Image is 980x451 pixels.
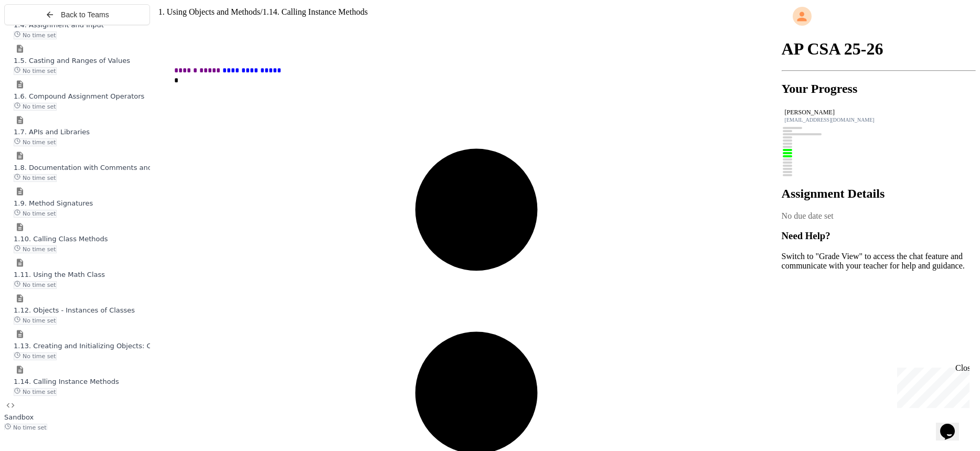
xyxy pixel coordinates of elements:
span: No time set [14,317,57,325]
span: No time set [14,31,57,39]
span: 1.11. Using the Math Class [14,271,105,278]
span: No time set [14,103,57,111]
div: [EMAIL_ADDRESS][DOMAIN_NAME] [785,117,973,123]
iframe: chat widget [936,409,970,441]
span: No time set [4,424,47,432]
span: 1.13. Creating and Initializing Objects: Constructors [14,342,190,350]
span: No time set [14,67,57,75]
span: No time set [14,352,57,360]
span: Sandbox [4,413,34,421]
h1: AP CSA 25-26 [782,39,976,59]
div: Chat with us now!Close [4,4,72,67]
h2: Assignment Details [782,187,976,201]
h2: Your Progress [782,82,976,96]
span: Back to Teams [61,10,109,19]
span: / [260,7,262,16]
span: 1.5. Casting and Ranges of Values [14,57,130,65]
span: 1.14. Calling Instance Methods [262,7,367,16]
div: No due date set [782,211,976,221]
span: 1.4. Assignment and Input [14,21,104,29]
span: No time set [14,388,57,396]
span: 1.9. Method Signatures [14,199,93,207]
p: Switch to "Grade View" to access the chat feature and communicate with your teacher for help and ... [782,252,976,271]
span: No time set [14,281,57,289]
span: No time set [14,138,57,146]
span: 1.14. Calling Instance Methods [14,378,119,385]
span: 1.8. Documentation with Comments and Preconditions [14,164,200,171]
h3: Need Help? [782,230,976,242]
span: No time set [14,174,57,182]
span: 1.12. Objects - Instances of Classes [14,306,135,314]
span: 1.6. Compound Assignment Operators [14,92,144,100]
span: No time set [14,245,57,253]
div: [PERSON_NAME] [785,109,973,116]
iframe: chat widget [893,363,970,408]
span: No time set [14,210,57,218]
div: My Account [782,4,976,28]
span: 1. Using Objects and Methods [158,7,260,16]
button: Back to Teams [4,4,150,25]
span: 1.7. APIs and Libraries [14,128,90,136]
span: 1.10. Calling Class Methods [14,235,108,243]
